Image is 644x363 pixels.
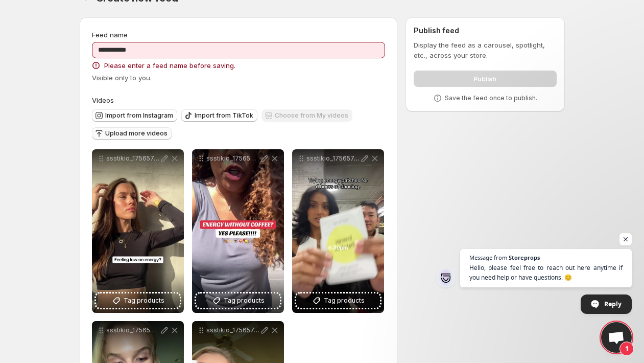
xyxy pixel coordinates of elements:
p: ssstikio_1756574545522 [106,154,159,163]
div: ssstikio_1756574636397Tag products [292,149,384,313]
button: Tag products [196,293,280,308]
button: Upload more videos [92,127,172,140]
span: Tag products [224,296,265,306]
span: Message from [469,255,507,260]
span: Import from Instagram [105,111,173,120]
p: ssstikio_1756574636397 [306,154,360,163]
span: Feed name [92,31,128,39]
p: ssstikio_1756575098258 [106,326,159,334]
p: ssstikio_1756574710161 [206,326,259,334]
span: Upload more videos [105,129,168,138]
span: Import from TikTok [195,111,253,120]
span: Visible only to you. [92,74,152,82]
span: Reply [604,295,622,313]
p: Save the feed once to publish. [445,94,537,102]
button: Tag products [96,293,180,308]
span: Storeprops [509,255,540,260]
h2: Publish feed [414,26,556,36]
span: Please enter a feed name before saving. [104,60,235,71]
span: Tag products [324,296,365,306]
div: ssstikio_1756575100675Tag products [192,149,284,313]
button: Tag products [296,293,380,308]
p: ssstikio_1756575100675 [206,154,259,163]
span: Videos [92,96,114,104]
a: Open chat [601,322,632,353]
span: Hello, please feel free to reach out here anytime if you need help or have questions. 😊 [469,263,623,282]
div: ssstikio_1756574545522Tag products [92,149,184,313]
button: Import from TikTok [181,109,257,122]
button: Import from Instagram [92,109,177,122]
p: Display the feed as a carousel, spotlight, etc., across your store. [414,40,556,60]
span: Tag products [124,296,164,306]
span: 1 [619,342,634,356]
